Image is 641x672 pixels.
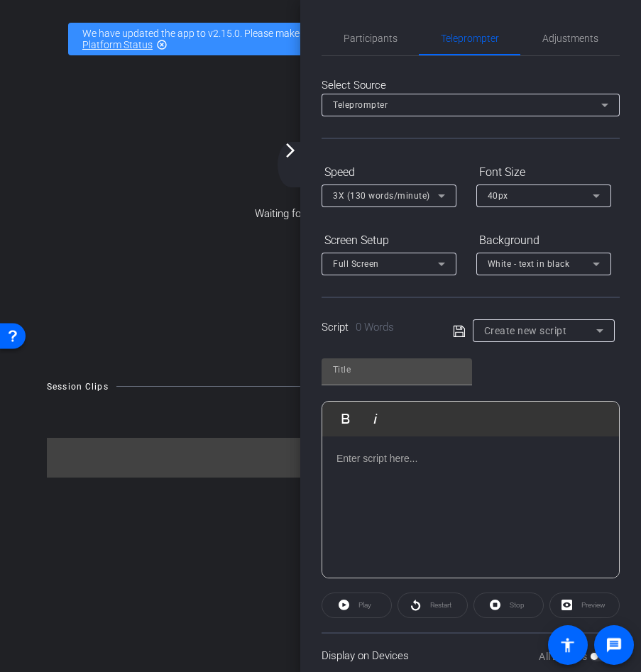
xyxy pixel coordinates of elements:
[488,191,508,201] span: 40px
[333,361,461,378] input: Title
[606,637,623,654] mat-icon: message
[322,319,433,336] div: Script
[542,33,598,43] span: Adjustments
[484,325,567,336] span: Create new script
[333,259,379,269] span: Full Screen
[332,404,359,433] button: Bold (Ctrl+B)
[4,64,637,364] div: Waiting for subjects to join...
[362,404,389,433] button: Italic (Ctrl+I)
[488,259,570,269] span: White - text in black
[333,191,430,201] span: 3X (130 words/minute)
[476,160,611,184] div: Font Size
[282,142,299,159] mat-icon: arrow_forward_ios
[441,33,499,43] span: Teleprompter
[356,321,394,334] span: 0 Words
[344,33,398,43] span: Participants
[47,380,109,394] div: Session Clips
[156,39,168,50] mat-icon: highlight_off
[82,39,153,50] a: Platform Status
[539,649,590,663] label: All Devices
[322,77,620,94] div: Select Source
[333,100,388,110] span: Teleprompter
[322,160,456,184] div: Speed
[559,637,576,654] mat-icon: accessibility
[322,228,456,253] div: Screen Setup
[68,23,573,55] div: We have updated the app to v2.15.0. Please make sure the mobile user has the newest version.
[476,228,611,253] div: Background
